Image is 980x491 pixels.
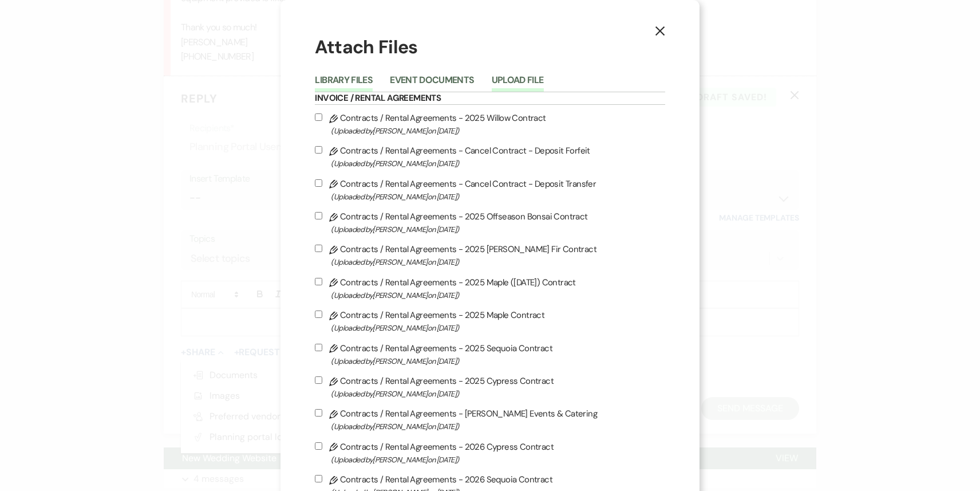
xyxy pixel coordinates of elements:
[315,409,322,417] input: Contracts / Rental Agreements - [PERSON_NAME] Events & Catering(Uploaded by[PERSON_NAME]on [DATE])
[331,223,665,236] span: (Uploaded by [PERSON_NAME] on [DATE] )
[331,453,665,466] span: (Uploaded by [PERSON_NAME] on [DATE] )
[315,212,322,219] input: Contracts / Rental Agreements - 2025 Offseason Bonsai Contract(Uploaded by[PERSON_NAME]on [DATE])
[315,76,373,92] button: Library Files
[315,146,322,154] input: Contracts / Rental Agreements - Cancel Contract - Deposit Forfeit(Uploaded by[PERSON_NAME]on [DATE])
[315,179,322,187] input: Contracts / Rental Agreements - Cancel Contract - Deposit Transfer(Uploaded by[PERSON_NAME]on [DA...
[315,278,322,285] input: Contracts / Rental Agreements - 2025 Maple ([DATE]) Contract(Uploaded by[PERSON_NAME]on [DATE])
[315,242,665,269] label: Contracts / Rental Agreements - 2025 [PERSON_NAME] Fir Contract
[315,143,665,170] label: Contracts / Rental Agreements - Cancel Contract - Deposit Forfeit
[315,344,322,351] input: Contracts / Rental Agreements - 2025 Sequoia Contract(Uploaded by[PERSON_NAME]on [DATE])
[331,124,665,138] span: (Uploaded by [PERSON_NAME] on [DATE] )
[331,256,665,269] span: (Uploaded by [PERSON_NAME] on [DATE] )
[331,289,665,302] span: (Uploaded by [PERSON_NAME] on [DATE] )
[315,311,322,318] input: Contracts / Rental Agreements - 2025 Maple Contract(Uploaded by[PERSON_NAME]on [DATE])
[315,308,665,335] label: Contracts / Rental Agreements - 2025 Maple Contract
[331,190,665,203] span: (Uploaded by [PERSON_NAME] on [DATE] )
[315,275,665,302] label: Contracts / Rental Agreements - 2025 Maple ([DATE]) Contract
[315,374,665,400] label: Contracts / Rental Agreements - 2025 Cypress Contract
[331,420,665,433] span: (Uploaded by [PERSON_NAME] on [DATE] )
[315,209,665,236] label: Contracts / Rental Agreements - 2025 Offseason Bonsai Contract
[492,76,544,92] button: Upload File
[315,111,665,138] label: Contracts / Rental Agreements - 2025 Willow Contract
[315,341,665,368] label: Contracts / Rental Agreements - 2025 Sequoia Contract
[331,387,665,400] span: (Uploaded by [PERSON_NAME] on [DATE] )
[331,355,665,368] span: (Uploaded by [PERSON_NAME] on [DATE] )
[331,321,665,335] span: (Uploaded by [PERSON_NAME] on [DATE] )
[315,245,322,252] input: Contracts / Rental Agreements - 2025 [PERSON_NAME] Fir Contract(Uploaded by[PERSON_NAME]on [DATE])
[315,34,665,60] h1: Attach Files
[315,113,322,121] input: Contracts / Rental Agreements - 2025 Willow Contract(Uploaded by[PERSON_NAME]on [DATE])
[315,439,665,466] label: Contracts / Rental Agreements - 2026 Cypress Contract
[315,475,322,482] input: Contracts / Rental Agreements - 2026 Sequoia Contract(Uploaded by[PERSON_NAME]on [DATE])
[315,442,322,450] input: Contracts / Rental Agreements - 2026 Cypress Contract(Uploaded by[PERSON_NAME]on [DATE])
[390,76,474,92] button: Event Documents
[315,176,665,203] label: Contracts / Rental Agreements - Cancel Contract - Deposit Transfer
[315,376,322,384] input: Contracts / Rental Agreements - 2025 Cypress Contract(Uploaded by[PERSON_NAME]on [DATE])
[315,92,665,105] h6: Invoice / Rental Agreements
[331,157,665,170] span: (Uploaded by [PERSON_NAME] on [DATE] )
[315,406,665,433] label: Contracts / Rental Agreements - [PERSON_NAME] Events & Catering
